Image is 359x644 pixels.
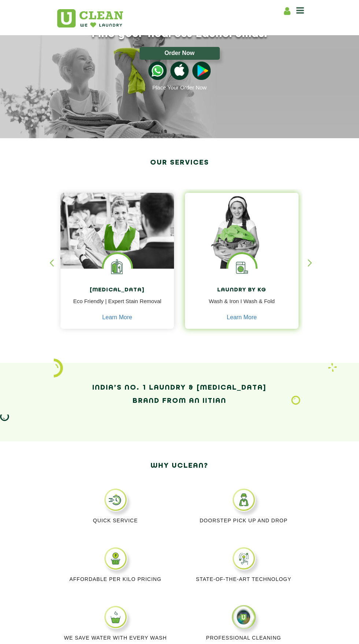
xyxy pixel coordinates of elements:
[291,395,300,405] img: Laundry
[185,193,299,269] img: a girl with laundry basket
[227,314,257,321] a: Learn More
[232,488,256,512] img: DOORSTEP_PICK_UP_AND_DROP_11zon.webp
[57,156,302,169] h2: Our Services
[57,9,123,27] img: UClean Laundry and Dry Cleaning
[190,297,293,314] p: Wash & Iron I Wash & Fold
[140,47,220,60] button: Order Now
[60,193,174,284] img: Drycleaners near me
[228,254,256,281] img: laundry washing machine
[190,287,293,294] h4: Laundry by Kg
[185,634,302,641] p: Professional cleaning
[104,488,127,512] img: QUICK_SERVICE_11zon.webp
[152,84,207,91] a: Place Your Order Now
[148,62,167,80] img: whatsappicon.png
[104,605,127,629] img: WE_SAVE_WATER-WITH_EVERY_WASH_CYCLE_11zon.webp
[66,287,169,294] h4: [MEDICAL_DATA]
[185,576,302,582] p: State-of-the-art Technology
[104,254,131,281] img: Laundry Services near me
[328,363,337,372] img: Laundry wash and iron
[66,297,169,314] p: Eco Friendly | Expert Stain Removal
[57,381,302,408] h2: India’s No. 1 Laundry & [MEDICAL_DATA] Brand from an IITian
[57,517,174,524] p: Quick Service
[232,547,256,570] img: STATE_OF_THE_ART_TECHNOLOGY_11zon.webp
[192,62,211,80] img: playstoreicon.png
[185,517,302,524] p: Doorstep Pick up and Drop
[232,605,256,629] img: center_logo.png
[57,576,174,582] p: Affordable per kilo pricing
[57,459,302,472] h2: Why Uclean?
[57,634,174,641] p: We Save Water with every wash
[104,547,127,570] img: affordable_per_kilo_pricing_11zon.webp
[102,314,132,321] a: Learn More
[170,62,189,80] img: apple-icon.png
[54,358,63,378] img: icon_2.png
